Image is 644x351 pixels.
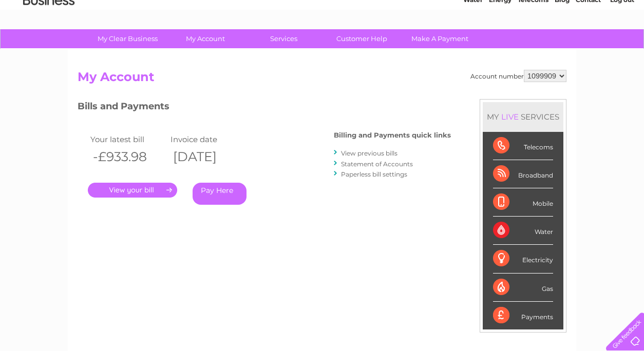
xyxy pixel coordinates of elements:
div: Mobile [493,188,553,217]
th: [DATE] [168,146,248,167]
a: Water [463,44,483,51]
a: 0333 014 3131 [450,5,521,18]
th: -£933.98 [88,146,168,167]
div: Payments [493,302,553,329]
div: Electricity [493,245,553,273]
div: Telecoms [493,132,553,160]
div: Clear Business is a trading name of Verastar Limited (registered in [GEOGRAPHIC_DATA] No. 3667643... [80,6,565,50]
h2: My Account [78,70,566,89]
a: Pay Here [193,183,247,205]
div: Broadband [493,160,553,188]
div: Account number [470,70,566,82]
h3: Bills and Payments [78,99,451,117]
a: . [88,183,177,198]
a: Make A Payment [397,29,482,48]
td: Your latest bill [88,132,168,146]
div: MY SERVICES [483,102,563,131]
a: Customer Help [319,29,404,48]
a: Paperless bill settings [341,170,407,178]
a: My Clear Business [85,29,170,48]
td: Invoice date [168,132,248,146]
a: Statement of Accounts [341,160,413,168]
a: Blog [555,44,570,51]
a: Contact [576,44,601,51]
a: My Account [163,29,248,48]
h4: Billing and Payments quick links [334,131,451,139]
img: logo.png [23,27,75,58]
div: Water [493,217,553,245]
a: Telecoms [518,44,548,51]
a: Log out [610,44,634,51]
a: View previous bills [341,149,397,157]
a: Energy [489,44,512,51]
div: Gas [493,274,553,302]
a: Services [241,29,326,48]
div: LIVE [499,112,521,122]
